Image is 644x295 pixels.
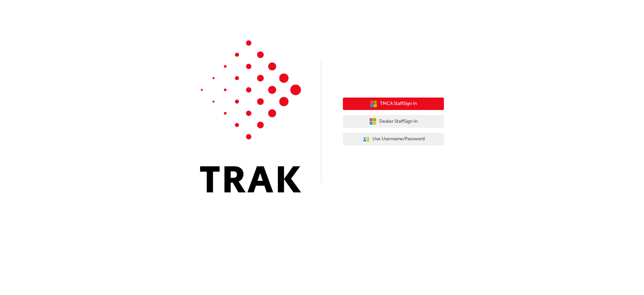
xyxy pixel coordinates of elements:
[343,98,444,110] button: TMCA StaffSign In
[343,115,444,128] button: Dealer StaffSign In
[343,133,444,146] button: Use Username/Password
[380,100,417,108] span: TMCA Staff Sign In
[200,40,301,192] img: Trak
[379,118,418,125] span: Dealer Staff Sign In
[373,135,425,143] span: Use Username/Password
